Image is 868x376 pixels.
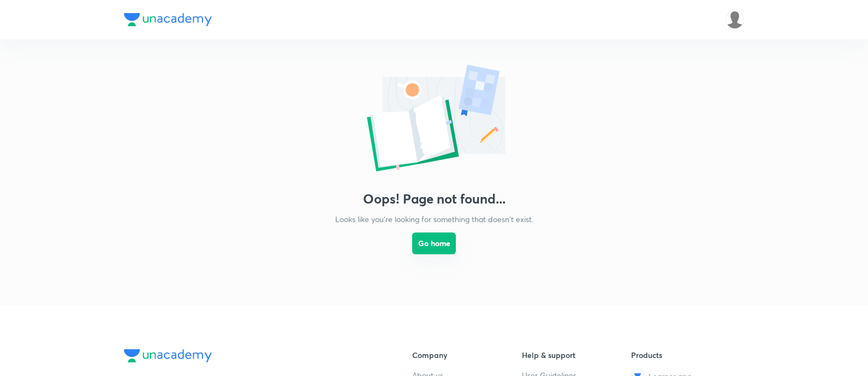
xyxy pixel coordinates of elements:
img: error [325,61,543,178]
h6: Help & support [522,349,632,361]
p: Looks like you're looking for something that doesn't exist. [335,213,533,225]
img: Company Logo [124,13,212,26]
a: Company Logo [124,349,377,365]
a: Go home [412,225,456,284]
h6: Company [412,349,522,361]
button: Go home [412,232,456,254]
img: Company Logo [124,349,212,362]
img: P Antony [726,10,744,29]
h6: Products [631,349,741,361]
h3: Oops! Page not found... [363,191,506,207]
